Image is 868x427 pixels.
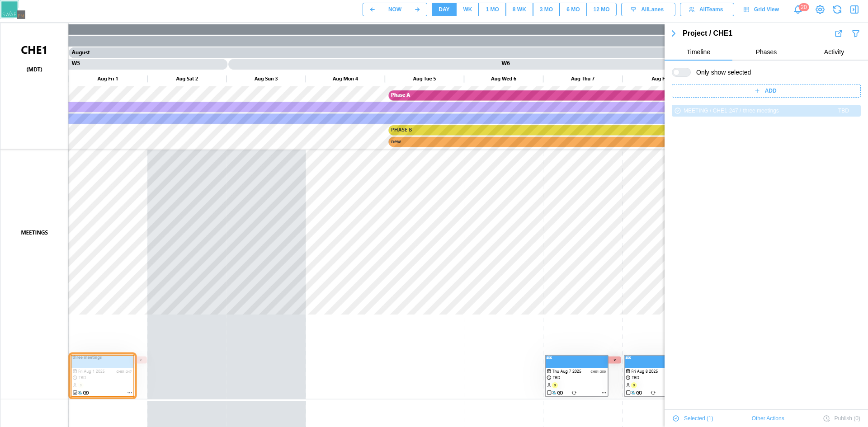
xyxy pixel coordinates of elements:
a: View Project [814,3,826,16]
div: 6 MO [566,5,580,14]
button: Selected (1) [672,412,714,425]
button: Other Actions [751,412,785,425]
div: NOW [388,5,401,14]
span: Selected ( 1 ) [684,412,713,425]
div: 12 MO [594,5,610,14]
div: three meetings [743,107,836,115]
button: Refresh Grid [829,1,845,17]
div: MEETING / CHE1-247 / [684,107,741,115]
span: ADD [765,84,777,97]
div: 1 MO [486,5,499,14]
button: Filter [851,28,861,38]
span: All Lanes [641,3,664,16]
div: WK [463,5,472,14]
div: DAY [439,5,449,14]
span: Timeline [687,49,710,55]
div: Project / CHE1 [683,28,834,39]
span: All Teams [699,3,723,16]
div: 8 WK [513,5,526,14]
div: 20 [798,3,809,11]
span: Other Actions [752,412,784,425]
div: TBD [838,107,849,115]
button: Close Drawer [848,3,861,16]
div: 3 MO [540,5,553,14]
button: Export Results [834,28,844,38]
span: Activity [824,49,844,55]
span: Only show selected [691,68,751,77]
span: Phases [756,49,777,55]
span: Grid View [754,3,779,16]
a: Notifications [790,2,806,17]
